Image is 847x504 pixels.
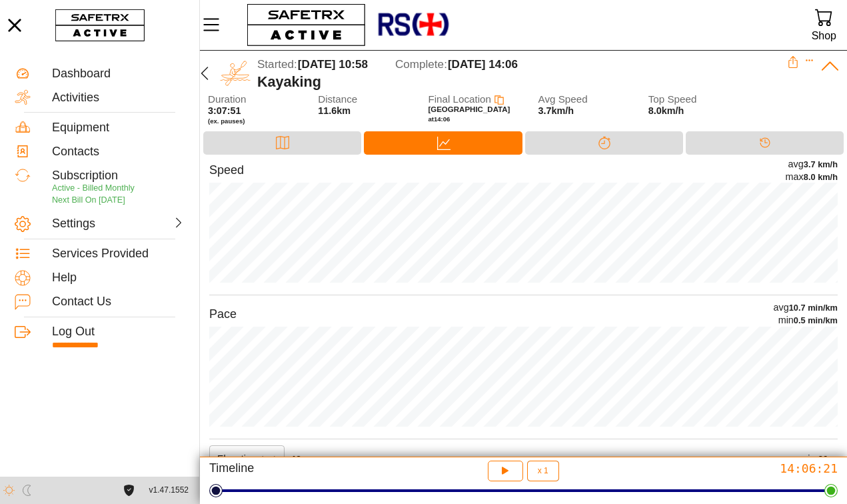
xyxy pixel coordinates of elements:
span: 3.7km/h [538,105,574,116]
img: Activities.svg [15,89,31,105]
div: Contacts [52,145,185,159]
img: Help.svg [15,270,31,286]
span: Complete: [395,58,447,71]
button: Menu [200,11,233,39]
div: max [786,171,838,183]
span: 3.7 km/h [804,159,838,169]
img: Equipment.svg [15,119,31,135]
div: min [800,453,838,465]
img: ContactUs.svg [15,294,31,310]
span: Started: [257,58,297,71]
div: -12 m [289,454,311,465]
div: Speed [209,163,244,178]
div: Activities [52,91,185,105]
img: RescueLogo.png [377,3,450,47]
img: ModeDark.svg [21,485,33,496]
div: Log Out [52,325,185,339]
span: Final Location [428,93,491,105]
span: 8.0 km/h [804,172,838,182]
div: Subscription [52,169,185,183]
div: Contact Us [52,295,185,309]
div: Timeline [209,461,417,481]
span: 3:07:51 [208,105,241,116]
span: [DATE] 10:58 [298,58,368,71]
span: 11.6km [318,105,351,116]
div: avg [786,158,838,171]
span: Distance [318,94,403,105]
span: Elevation [217,453,257,465]
span: Avg Speed [538,94,624,105]
span: Active - Billed Monthly [52,183,135,193]
span: x 1 [538,467,548,475]
img: Subscription.svg [15,167,31,183]
div: Settings [52,217,116,231]
span: Duration [208,94,293,105]
span: [GEOGRAPHIC_DATA] [428,105,510,113]
span: -26 m [816,454,838,464]
div: Data [364,131,522,155]
span: v1.47.1552 [149,483,189,497]
div: 14:06:21 [630,461,838,476]
span: Top Speed [648,94,734,105]
button: v1.47.1552 [141,479,197,501]
div: Timeline [686,131,844,155]
div: Services Provided [52,247,185,261]
span: (ex. pauses) [208,117,293,125]
span: Next Bill On [DATE] [52,195,125,205]
img: ModeLight.svg [3,485,15,496]
div: Dashboard [52,67,185,81]
button: x 1 [527,461,559,481]
div: Help [52,271,185,285]
span: 0.5 min/km [794,315,838,325]
button: Expand [805,56,814,65]
span: 8.0km/h [648,105,684,116]
div: Pace [209,307,237,322]
button: Back [194,56,215,91]
div: min [774,314,838,327]
div: Equipment [52,121,185,135]
div: Kayaking [257,73,787,91]
a: License Agreement [120,485,138,496]
div: Shop [812,27,836,45]
span: at 14:06 [428,115,450,123]
div: avg [774,301,838,314]
img: KAYAKING.svg [220,58,251,89]
span: [DATE] 14:06 [448,58,518,71]
div: Splits [525,131,683,155]
span: 10.7 min/km [789,303,838,313]
div: Map [203,131,361,155]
